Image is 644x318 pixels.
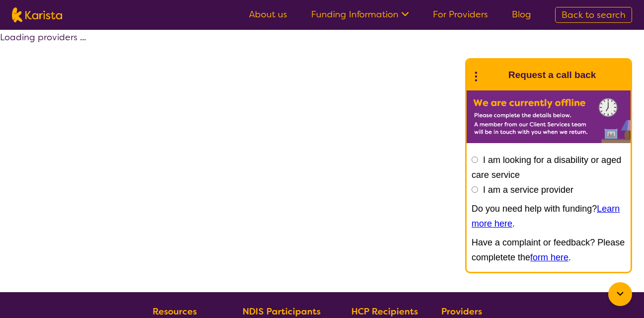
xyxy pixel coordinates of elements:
[433,8,488,20] a: For Providers
[12,7,62,22] img: Karista logo
[512,8,531,20] a: Blog
[562,9,626,21] span: Back to search
[249,8,287,20] a: About us
[483,65,502,85] img: Karista
[311,8,409,20] a: Funding Information
[472,155,621,180] label: I am looking for a disability or aged care service
[467,90,631,143] img: Karista offline chat form to request call back
[242,306,321,318] b: NDIS Participants
[508,68,596,82] h1: Request a call back
[472,201,626,231] p: Do you need help with funding? .
[555,7,632,23] a: Back to search
[153,306,197,318] b: Resources
[483,185,573,195] label: I am a service provider
[441,306,482,318] b: Providers
[351,306,418,318] b: HCP Recipients
[530,252,568,262] a: form here
[472,235,626,265] p: Have a complaint or feedback? Please completete the .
